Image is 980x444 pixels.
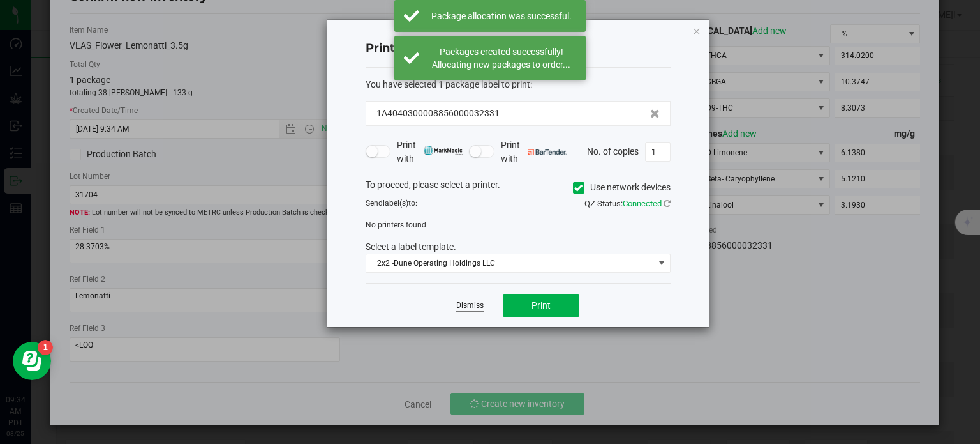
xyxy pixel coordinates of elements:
h4: Print package label [366,40,671,57]
img: mark_magic_cybra.png [424,146,463,155]
div: Package allocation was successful. [426,10,576,22]
div: To proceed, please select a printer. [356,178,680,197]
span: label(s) [383,199,408,208]
span: Print with [397,139,463,165]
div: : [366,78,671,91]
a: Dismiss [456,300,484,311]
span: 2x2 -Dune Operating Holdings LLC [366,254,654,272]
iframe: Resource center [13,342,51,380]
span: No printers found [366,220,426,229]
iframe: Resource center unread badge [38,340,53,355]
span: You have selected 1 package label to print [366,79,530,89]
img: bartender.png [528,149,567,155]
label: Use network devices [573,181,671,194]
button: Print [503,294,579,317]
span: Connected [623,199,662,208]
span: Print with [501,139,567,165]
span: Print [531,300,551,310]
span: Send to: [366,199,417,208]
span: QZ Status: [584,199,671,208]
span: No. of copies [587,146,639,156]
div: Select a label template. [356,240,680,254]
span: 1A4040300008856000032331 [376,107,500,120]
div: Packages created successfully! Allocating new packages to order... [426,45,576,71]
